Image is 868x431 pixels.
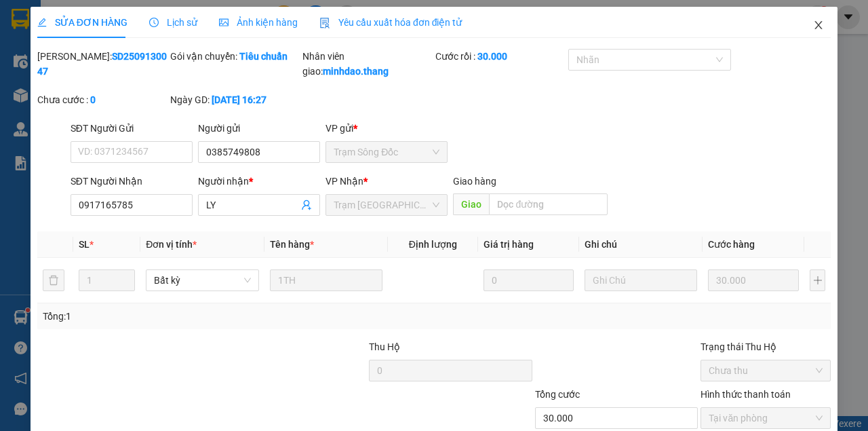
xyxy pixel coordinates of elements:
[334,195,439,215] span: Trạm Sài Gòn
[198,121,320,136] div: Người gửi
[579,231,703,258] th: Ghi chú
[7,7,54,54] img: logo.jpg
[7,7,197,33] li: Xe Khách THẮNG
[170,92,300,107] div: Ngày GD:
[453,176,496,187] span: Giao hàng
[810,269,825,291] button: plus
[319,17,462,28] span: Yêu cầu xuất hóa đơn điện tử
[800,7,837,45] button: Close
[170,49,300,64] div: Gói vận chuyển:
[37,49,167,79] div: [PERSON_NAME]:
[149,18,159,27] span: clock-circle
[79,239,90,250] span: SL
[198,174,320,189] div: Người nhận
[435,49,566,64] div: Cước rồi :
[319,18,330,29] img: icon
[239,51,288,62] b: Tiêu chuẩn
[149,17,197,28] span: Lịch sử
[323,66,389,77] b: minhdao.thang
[325,121,448,136] div: VP gửi
[709,360,823,381] span: Chưa thu
[535,389,580,400] span: Tổng cước
[709,408,823,428] span: Tại văn phòng
[477,51,507,62] b: 30.000
[409,239,457,250] span: Định lượng
[37,18,47,27] span: edit
[708,239,755,250] span: Cước hàng
[7,58,94,88] li: VP BX Đồng Tâm CM
[369,341,400,352] span: Thu Hộ
[301,200,312,210] span: user-add
[71,121,193,136] div: SĐT Người Gửi
[37,92,167,107] div: Chưa cước :
[701,389,791,400] label: Hình thức thanh toán
[813,20,824,31] span: close
[219,18,229,27] span: picture
[270,239,314,250] span: Tên hàng
[7,90,16,100] span: environment
[484,269,574,291] input: 0
[71,174,193,189] div: SĐT Người Nhận
[585,269,697,291] input: Ghi Chú
[302,49,433,79] div: Nhân viên giao:
[325,176,363,187] span: VP Nhận
[489,193,607,215] input: Dọc đường
[43,309,336,324] div: Tổng: 1
[212,94,267,105] b: [DATE] 16:27
[43,269,64,291] button: delete
[453,193,489,215] span: Giao
[484,239,534,250] span: Giá trị hàng
[94,58,180,102] li: VP Trạm [GEOGRAPHIC_DATA]
[7,90,87,130] b: 168 Quản Lộ Phụng Hiệp, Khóm 1
[708,269,799,291] input: 0
[701,339,831,354] div: Trạng thái Thu Hộ
[219,17,298,28] span: Ảnh kiện hàng
[334,142,439,162] span: Trạm Sông Đốc
[146,239,197,250] span: Đơn vị tính
[37,17,127,28] span: SỬA ĐƠN HÀNG
[90,94,96,105] b: 0
[154,270,250,291] span: Bất kỳ
[270,269,382,291] input: VD: Bàn, Ghế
